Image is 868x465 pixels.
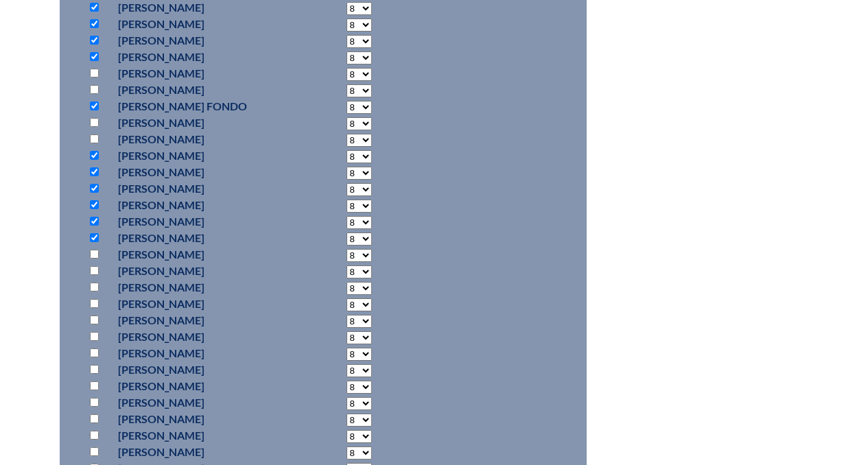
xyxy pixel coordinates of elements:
[118,378,296,394] p: [PERSON_NAME]
[118,65,296,82] p: [PERSON_NAME]
[118,131,296,147] p: [PERSON_NAME]
[118,213,296,230] p: [PERSON_NAME]
[118,296,296,312] p: [PERSON_NAME]
[118,49,296,65] p: [PERSON_NAME]
[118,197,296,213] p: [PERSON_NAME]
[118,115,296,131] p: [PERSON_NAME]
[118,444,296,460] p: [PERSON_NAME]
[118,394,296,411] p: [PERSON_NAME]
[118,16,296,32] p: [PERSON_NAME]
[118,329,296,345] p: [PERSON_NAME]
[118,98,296,115] p: [PERSON_NAME] Fondo
[118,279,296,296] p: [PERSON_NAME]
[118,345,296,361] p: [PERSON_NAME]
[118,312,296,329] p: [PERSON_NAME]
[118,32,296,49] p: [PERSON_NAME]
[118,427,296,444] p: [PERSON_NAME]
[118,361,296,378] p: [PERSON_NAME]
[118,246,296,263] p: [PERSON_NAME]
[118,263,296,279] p: [PERSON_NAME]
[118,230,296,246] p: [PERSON_NAME]
[118,411,296,427] p: [PERSON_NAME]
[118,147,296,164] p: [PERSON_NAME]
[118,164,296,180] p: [PERSON_NAME]
[118,180,296,197] p: [PERSON_NAME]
[118,82,296,98] p: [PERSON_NAME]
